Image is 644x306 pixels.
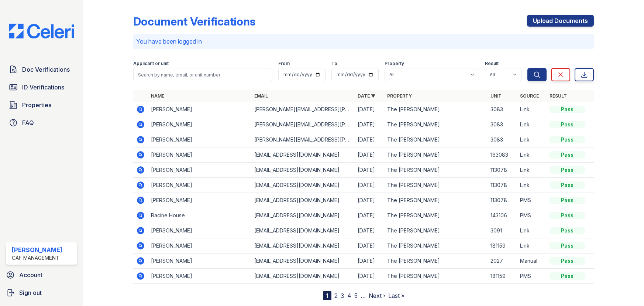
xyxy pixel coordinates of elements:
[550,151,585,159] div: Pass
[488,117,517,132] td: 3083
[550,272,585,280] div: Pass
[254,93,268,99] a: Email
[355,254,384,269] td: [DATE]
[3,24,80,38] img: CE_Logo_Blue-a8612792a0a2168367f1c8372b55b34899dd931a85d93a1a3d3e32e68fde9ad4.png
[488,178,517,193] td: 113078
[251,163,355,178] td: [EMAIL_ADDRESS][DOMAIN_NAME]
[387,93,412,99] a: Property
[488,208,517,223] td: 143106
[251,117,355,132] td: [PERSON_NAME][EMAIL_ADDRESS][PERSON_NAME][DOMAIN_NAME]
[355,238,384,254] td: [DATE]
[12,245,62,254] div: [PERSON_NAME]
[488,223,517,238] td: 3091
[251,178,355,193] td: [EMAIL_ADDRESS][DOMAIN_NAME]
[488,132,517,147] td: 3083
[3,285,80,300] button: Sign out
[148,193,251,208] td: [PERSON_NAME]
[517,178,547,193] td: Link
[384,254,488,269] td: The [PERSON_NAME]
[384,223,488,238] td: The [PERSON_NAME]
[550,212,585,219] div: Pass
[550,242,585,249] div: Pass
[148,147,251,163] td: [PERSON_NAME]
[148,163,251,178] td: [PERSON_NAME]
[369,292,385,299] a: Next ›
[488,254,517,269] td: 2027
[6,115,77,130] a: FAQ
[251,238,355,254] td: [EMAIL_ADDRESS][DOMAIN_NAME]
[278,61,290,67] label: From
[517,117,547,132] td: Link
[251,132,355,147] td: [PERSON_NAME][EMAIL_ADDRESS][PERSON_NAME][DOMAIN_NAME]
[251,254,355,269] td: [EMAIL_ADDRESS][DOMAIN_NAME]
[517,102,547,117] td: Link
[148,269,251,284] td: [PERSON_NAME]
[384,269,488,284] td: The [PERSON_NAME]
[19,288,42,297] span: Sign out
[361,291,366,300] span: …
[385,61,404,67] label: Property
[148,132,251,147] td: [PERSON_NAME]
[550,93,567,99] a: Result
[358,93,375,99] a: Date ▼
[251,208,355,223] td: [EMAIL_ADDRESS][DOMAIN_NAME]
[3,268,80,282] a: Account
[355,193,384,208] td: [DATE]
[136,37,591,46] p: You have been logged in
[355,147,384,163] td: [DATE]
[384,132,488,147] td: The [PERSON_NAME]
[384,163,488,178] td: The [PERSON_NAME]
[22,118,34,127] span: FAQ
[550,197,585,204] div: Pass
[148,238,251,254] td: [PERSON_NAME]
[384,102,488,117] td: The [PERSON_NAME]
[355,117,384,132] td: [DATE]
[384,178,488,193] td: The [PERSON_NAME]
[251,147,355,163] td: [EMAIL_ADDRESS][DOMAIN_NAME]
[488,163,517,178] td: 113078
[341,292,344,299] a: 3
[550,227,585,234] div: Pass
[355,178,384,193] td: [DATE]
[550,166,585,174] div: Pass
[384,238,488,254] td: The [PERSON_NAME]
[388,292,404,299] a: Last »
[485,61,499,67] label: Result
[488,147,517,163] td: 163083
[517,132,547,147] td: Link
[148,254,251,269] td: [PERSON_NAME]
[133,61,169,67] label: Applicant or unit
[488,269,517,284] td: 181159
[6,80,77,95] a: ID Verifications
[355,163,384,178] td: [DATE]
[517,223,547,238] td: Link
[517,269,547,284] td: PMS
[488,102,517,117] td: 3083
[384,147,488,163] td: The [PERSON_NAME]
[517,147,547,163] td: Link
[550,136,585,143] div: Pass
[384,117,488,132] td: The [PERSON_NAME]
[148,117,251,132] td: [PERSON_NAME]
[251,223,355,238] td: [EMAIL_ADDRESS][DOMAIN_NAME]
[151,93,164,99] a: Name
[550,181,585,189] div: Pass
[517,238,547,254] td: Link
[517,193,547,208] td: PMS
[355,102,384,117] td: [DATE]
[550,121,585,128] div: Pass
[251,102,355,117] td: [PERSON_NAME][EMAIL_ADDRESS][PERSON_NAME][DOMAIN_NAME]
[520,93,539,99] a: Source
[251,193,355,208] td: [EMAIL_ADDRESS][DOMAIN_NAME]
[148,102,251,117] td: [PERSON_NAME]
[354,292,358,299] a: 5
[355,223,384,238] td: [DATE]
[384,193,488,208] td: The [PERSON_NAME]
[490,93,502,99] a: Unit
[384,208,488,223] td: The [PERSON_NAME]
[550,106,585,113] div: Pass
[347,292,351,299] a: 4
[334,292,338,299] a: 2
[148,178,251,193] td: [PERSON_NAME]
[355,208,384,223] td: [DATE]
